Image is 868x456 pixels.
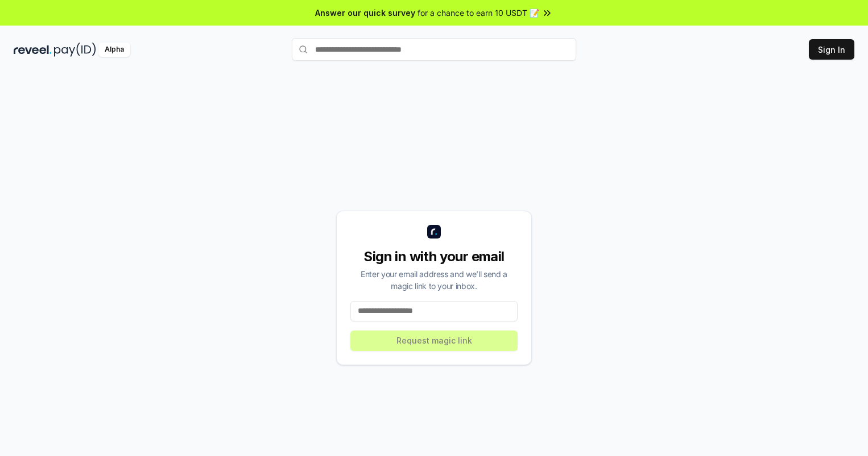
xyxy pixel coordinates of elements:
button: Sign In [809,39,854,60]
div: Enter your email address and we’ll send a magic link to your inbox. [350,268,518,292]
img: pay_id [54,43,96,57]
img: reveel_dark [14,43,52,57]
span: for a chance to earn 10 USDT 📝 [418,7,539,19]
span: Answer our quick survey [315,7,415,19]
div: Sign in with your email [350,248,518,266]
div: Alpha [98,43,130,57]
img: logo_small [427,225,441,239]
